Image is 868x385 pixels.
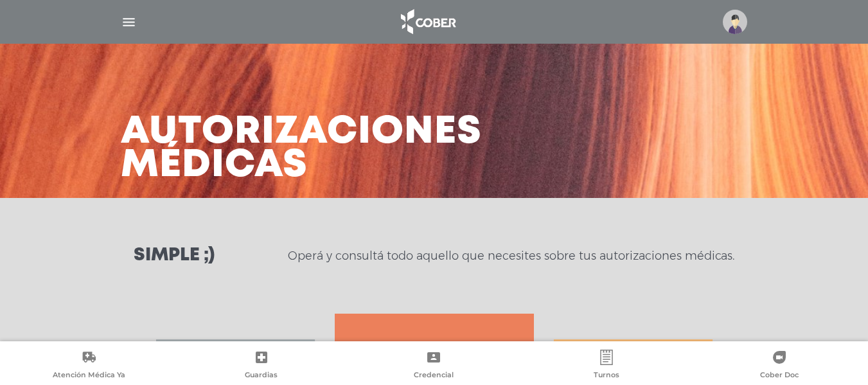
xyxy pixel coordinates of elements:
img: logo_cober_home-white.png [394,6,461,37]
span: Guardias [245,370,278,382]
a: Credencial [348,350,520,382]
span: Atención Médica Ya [53,370,125,382]
a: Guardias [175,350,348,382]
a: Cober Doc [693,350,865,382]
span: Credencial [414,370,454,382]
span: Turnos [594,370,619,382]
img: Cober_menu-lines-white.svg [121,14,137,30]
span: Cober Doc [760,370,799,382]
a: Atención Médica Ya [3,350,175,382]
p: Operá y consultá todo aquello que necesites sobre tus autorizaciones médicas. [288,248,734,264]
a: Turnos [520,350,693,382]
h3: Autorizaciones médicas [121,116,482,183]
h3: Simple ;) [134,247,215,265]
img: profile-placeholder.svg [723,10,747,34]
